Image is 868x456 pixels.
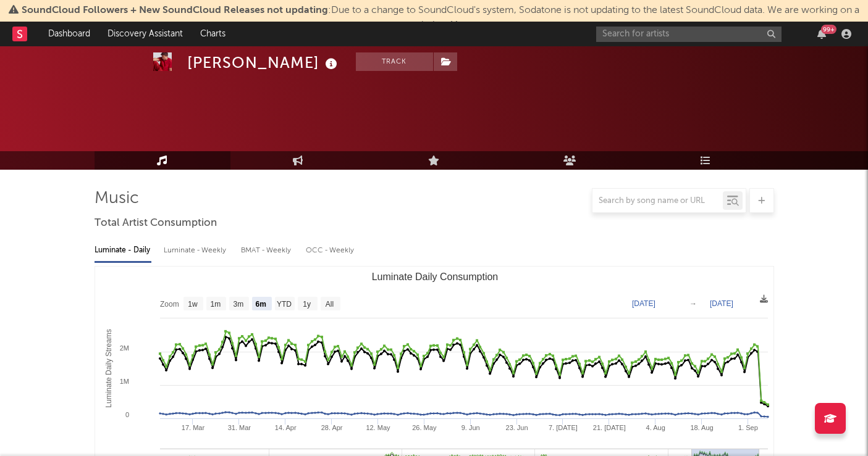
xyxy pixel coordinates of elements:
[255,300,266,309] text: 6m
[505,424,528,431] text: 23. Jun
[632,299,655,308] text: [DATE]
[817,29,826,39] button: 99+
[592,196,723,206] input: Search by song name or URL
[99,22,192,46] a: Discovery Assistant
[321,424,342,431] text: 28. Apr
[646,424,665,431] text: 4. Aug
[303,300,311,309] text: 1y
[461,424,479,431] text: 9. Jun
[95,216,217,231] span: Total Artist Consumption
[22,6,859,30] span: : Due to a change to SoundCloud's system, Sodatone is not updating to the latest SoundCloud data....
[119,344,129,352] text: 2M
[95,240,151,261] div: Luminate - Daily
[241,240,293,261] div: BMAT - Weekly
[22,6,328,15] span: SoundCloud Followers + New SoundCloud Releases not updating
[821,25,836,34] div: 99 +
[187,52,340,73] div: [PERSON_NAME]
[181,424,204,431] text: 17. Mar
[188,300,198,309] text: 1w
[689,299,697,308] text: →
[227,424,251,431] text: 31. Mar
[356,52,433,71] button: Track
[192,22,234,46] a: Charts
[371,272,498,282] text: Luminate Daily Consumption
[306,240,355,261] div: OCC - Weekly
[592,424,625,431] text: 21. [DATE]
[596,27,782,42] input: Search for artists
[119,378,129,385] text: 1M
[412,424,437,431] text: 26. May
[690,424,713,431] text: 18. Aug
[40,22,99,46] a: Dashboard
[710,299,733,308] text: [DATE]
[233,300,243,309] text: 3m
[274,424,296,431] text: 14. Apr
[738,424,758,431] text: 1. Sep
[325,300,333,309] text: All
[276,300,291,309] text: YTD
[450,20,458,30] span: Dismiss
[210,300,221,309] text: 1m
[164,240,229,261] div: Luminate - Weekly
[366,424,390,431] text: 12. May
[104,329,113,407] text: Luminate Daily Streams
[125,411,129,418] text: 0
[548,424,577,431] text: 7. [DATE]
[160,300,179,309] text: Zoom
